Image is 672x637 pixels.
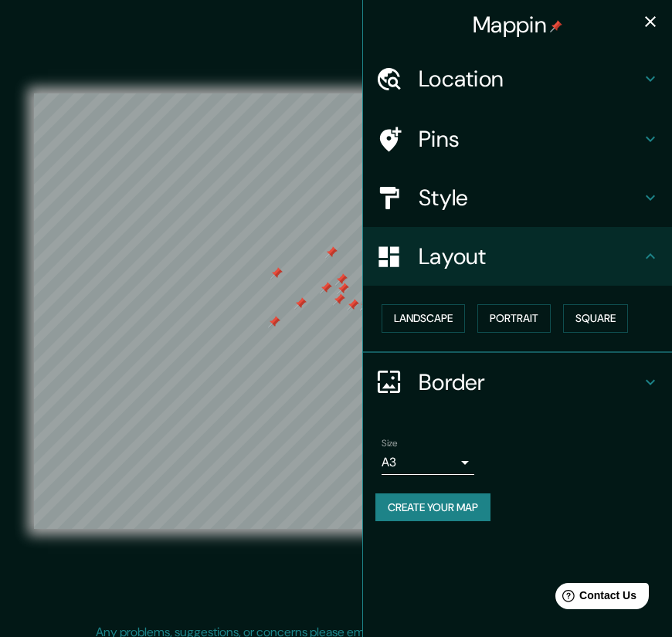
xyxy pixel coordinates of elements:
[419,184,641,212] h4: Style
[382,436,398,449] label: Size
[363,110,672,168] div: Pins
[419,125,641,153] h4: Pins
[363,168,672,227] div: Style
[473,11,562,39] h4: Mappin
[419,65,641,93] h4: Location
[550,20,562,32] img: pin-icon.png
[363,49,672,108] div: Location
[477,304,551,333] button: Portrait
[375,493,490,522] button: Create your map
[382,304,465,333] button: Landscape
[535,577,655,620] iframe: Help widget launcher
[419,368,641,396] h4: Border
[363,227,672,286] div: Layout
[363,353,672,412] div: Border
[563,304,628,333] button: Square
[382,450,474,475] div: A3
[34,93,650,529] canvas: Map
[419,242,641,270] h4: Layout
